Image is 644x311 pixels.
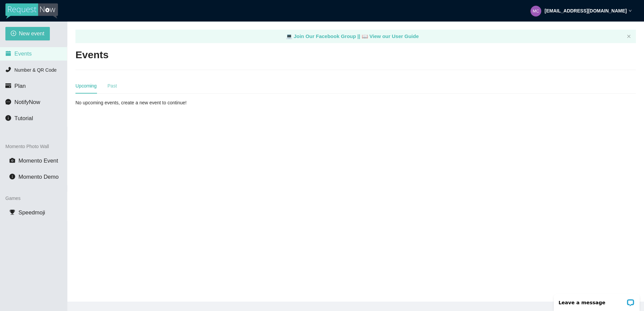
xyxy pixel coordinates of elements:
span: down [629,9,632,12]
button: close [627,34,631,39]
span: info-circle [5,115,11,121]
span: plus-circle [11,31,16,37]
h2: Events [75,48,108,62]
span: camera [9,158,15,163]
iframe: LiveChat chat widget [549,290,644,311]
span: trophy [9,209,15,215]
span: Tutorial [14,115,33,122]
a: laptop Join Our Facebook Group || [286,33,362,39]
span: info-circle [9,174,15,179]
img: RequestNow [5,3,58,19]
span: phone [5,67,11,72]
span: laptop [362,33,368,39]
a: laptop View our User Guide [362,33,419,39]
span: laptop [286,33,292,39]
button: plus-circleNew event [5,27,50,40]
span: credit-card [5,83,11,89]
strong: [EMAIL_ADDRESS][DOMAIN_NAME] [545,8,627,13]
span: Events [14,50,32,57]
span: Number & QR Code [14,67,57,73]
span: NotifyNow [14,99,40,105]
span: Momento Demo [19,174,59,180]
span: Speedmoji [19,209,45,216]
div: No upcoming events, create a new event to continue! [75,99,259,106]
div: Past [107,82,117,90]
div: Upcoming [75,82,97,90]
span: calendar [5,50,11,56]
span: Plan [14,83,26,89]
span: New event [19,29,44,38]
span: Momento Event [19,158,58,164]
span: message [5,99,11,105]
img: 2ef965c1decd545f731bfd2876a26cc9 [530,6,541,16]
span: close [627,34,631,38]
